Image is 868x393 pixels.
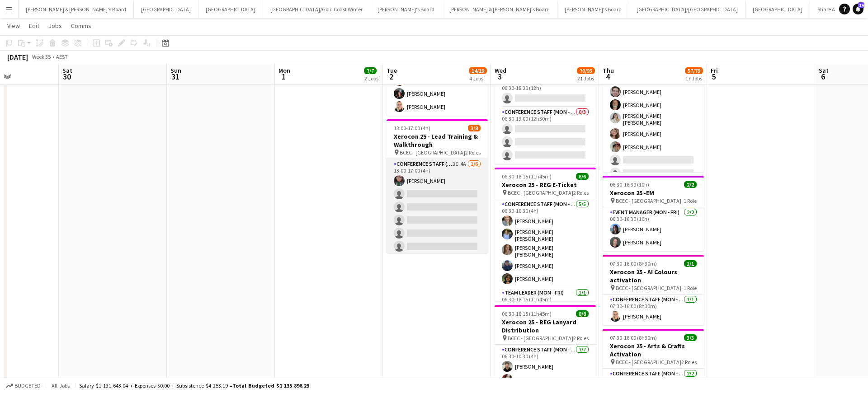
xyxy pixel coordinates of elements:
[819,66,829,75] span: Sat
[198,0,263,18] button: [GEOGRAPHIC_DATA]
[685,75,703,82] div: 17 Jobs
[573,189,589,196] span: 2 Roles
[508,189,573,196] span: BCEC - [GEOGRAPHIC_DATA]
[629,0,745,18] button: [GEOGRAPHIC_DATA]/[GEOGRAPHIC_DATA]
[387,119,488,253] app-job-card: 13:00-17:00 (4h)3/8Xerocon 25 - Lead Training & Walkthrough BCEC - [GEOGRAPHIC_DATA]2 RolesConfer...
[616,285,681,291] span: BCEC - [GEOGRAPHIC_DATA]
[394,125,430,131] span: 13:00-17:00 (4h)
[603,176,704,251] app-job-card: 06:30-16:30 (10h)2/2Xerocon 25 -EM BCEC - [GEOGRAPHIC_DATA]1 RoleEvent Manager (Mon - Fri)2/206:3...
[169,71,181,82] span: 31
[495,66,506,75] span: Wed
[603,268,704,284] h3: Xerocon 25 - AI Colours activation
[711,66,718,75] span: Fri
[684,197,697,204] span: 1 Role
[387,132,488,149] h3: Xerocon 25 - Lead Training & Walkthrough
[465,149,481,156] span: 2 Roles
[603,38,704,172] app-job-card: 06:30-10:30 (4h)5/8Xerocon 25 - REG Wristbands BCEC - [GEOGRAPHIC_DATA]1 RoleConference Staff (Mo...
[493,71,506,82] span: 3
[278,66,290,75] span: Mon
[684,285,697,291] span: 1 Role
[603,342,704,358] h3: Xerocon 25 - Arts & Crafts Activation
[4,20,24,32] a: View
[576,173,589,180] span: 6/6
[364,75,378,82] div: 2 Jobs
[603,189,704,197] h3: Xerocon 25 -EM
[7,52,28,61] div: [DATE]
[370,0,442,18] button: [PERSON_NAME]'s Board
[495,107,596,164] app-card-role: Conference Staff (Mon - Fri)0/306:30-19:00 (12h30m)
[170,66,181,75] span: Sun
[71,22,91,30] span: Comms
[442,0,557,18] button: [PERSON_NAME] & [PERSON_NAME]'s Board
[508,335,573,342] span: BCEC - [GEOGRAPHIC_DATA]
[576,310,589,317] span: 8/8
[469,75,486,82] div: 4 Jobs
[468,125,481,131] span: 3/8
[495,318,596,334] h3: Xerocon 25 - REG Lanyard Distribution
[277,71,290,82] span: 1
[817,71,829,82] span: 6
[603,207,704,251] app-card-role: Event Manager (Mon - Fri)2/206:30-16:30 (10h)[PERSON_NAME][PERSON_NAME]
[495,168,596,301] app-job-card: 06:30-18:15 (11h45m)6/6Xerocon 25 - REG E-Ticket BCEC - [GEOGRAPHIC_DATA]2 RolesConference Staff ...
[495,181,596,189] h3: Xerocon 25 - REG E-Ticket
[495,288,596,318] app-card-role: Team Leader (Mon - Fri)1/106:30-18:15 (11h45m)
[79,382,309,389] div: Salary $1 131 643.04 + Expenses $0.00 + Subsistence $4 253.19 =
[495,199,596,288] app-card-role: Conference Staff (Mon - Fri)5/506:30-10:30 (4h)[PERSON_NAME][PERSON_NAME] [PERSON_NAME][PERSON_NA...
[681,359,697,365] span: 2 Roles
[56,53,68,60] div: AEST
[134,0,198,18] button: [GEOGRAPHIC_DATA]
[853,4,863,14] a: 14
[684,181,697,188] span: 2/2
[495,76,596,107] app-card-role: Team Leader (Mon - Fri)0/106:30-18:30 (12h)
[616,359,681,365] span: BCEC - [GEOGRAPHIC_DATA]
[603,295,704,325] app-card-role: Conference Staff (Mon - Fri)1/107:30-16:00 (8h30m)[PERSON_NAME]
[709,71,718,82] span: 5
[45,20,66,32] a: Jobs
[469,67,487,74] span: 14/19
[387,159,488,255] app-card-role: Conference Staff (Mon - Fri)3I4A1/613:00-17:00 (4h)[PERSON_NAME]
[385,71,397,82] span: 2
[858,2,864,8] span: 14
[603,66,614,75] span: Thu
[610,334,657,341] span: 07:30-16:00 (8h30m)
[684,334,697,341] span: 3/3
[573,335,589,342] span: 2 Roles
[502,310,552,317] span: 06:30-18:15 (11h45m)
[48,22,62,30] span: Jobs
[577,75,594,82] div: 21 Jobs
[67,20,95,32] a: Comms
[19,0,134,18] button: [PERSON_NAME] & [PERSON_NAME]'s Board
[745,0,810,18] button: [GEOGRAPHIC_DATA]
[50,382,71,389] span: All jobs
[610,260,657,267] span: 07:30-16:00 (8h30m)
[685,67,703,74] span: 57/79
[263,0,370,18] button: [GEOGRAPHIC_DATA]/Gold Coast Winter
[29,22,39,30] span: Edit
[603,255,704,325] app-job-card: 07:30-16:00 (8h30m)1/1Xerocon 25 - AI Colours activation BCEC - [GEOGRAPHIC_DATA]1 RoleConference...
[400,149,465,156] span: BCEC - [GEOGRAPHIC_DATA]
[14,383,41,389] span: Budgeted
[577,67,595,74] span: 70/95
[30,53,52,60] span: Week 35
[62,66,72,75] span: Sat
[603,70,704,195] app-card-role: Conference Staff (Mon - Fri)43I2A5/806:30-10:30 (4h)[PERSON_NAME][PERSON_NAME][PERSON_NAME] [PERS...
[7,22,20,30] span: View
[232,382,309,389] span: Total Budgeted $1 135 896.23
[502,173,552,180] span: 06:30-18:15 (11h45m)
[557,0,629,18] button: [PERSON_NAME]'s Board
[364,67,377,74] span: 7/7
[5,381,42,391] button: Budgeted
[495,37,596,164] app-job-card: 06:30-19:00 (12h30m)0/4Xerocon 25 - Pickle Ball Activation BCEC - [GEOGRAPHIC_DATA]2 RolesTeam Le...
[387,66,397,75] span: Tue
[61,71,72,82] span: 30
[601,71,614,82] span: 4
[616,197,681,204] span: BCEC - [GEOGRAPHIC_DATA]
[610,181,649,188] span: 06:30-16:30 (10h)
[25,20,43,32] a: Edit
